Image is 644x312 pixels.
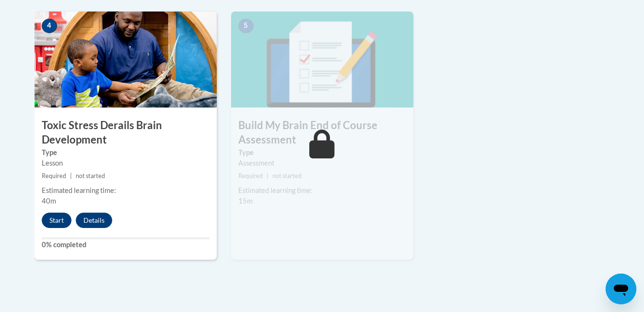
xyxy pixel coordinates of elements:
[42,158,210,168] div: Lesson
[42,147,210,158] label: Type
[35,118,217,148] h3: Toxic Stress Derails Brain Development
[42,185,210,196] div: Estimated learning time:
[606,274,636,304] iframe: Button to launch messaging window
[76,172,105,180] span: not started
[272,172,302,180] span: not started
[238,19,254,33] span: 5
[238,197,253,205] span: 15m
[238,172,263,180] span: Required
[267,172,269,180] span: |
[42,19,57,33] span: 4
[35,12,217,108] img: Course Image
[42,197,56,205] span: 40m
[238,185,406,196] div: Estimated learning time:
[42,240,210,250] label: 0% completed
[42,172,66,180] span: Required
[238,158,406,168] div: Assessment
[231,118,413,148] h3: Build My Brain End of Course Assessment
[231,12,413,108] img: Course Image
[42,213,71,228] button: Start
[76,213,112,228] button: Details
[70,172,72,180] span: |
[238,147,406,158] label: Type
